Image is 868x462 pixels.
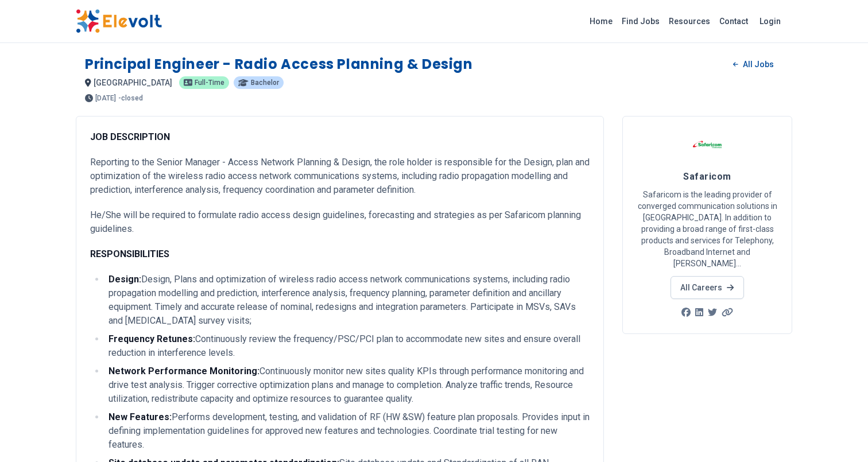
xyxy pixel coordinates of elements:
strong: RESPONSIBILITIES [90,249,169,259]
strong: Design: [108,274,141,285]
p: Reporting to the Senior Manager - Access Network Planning & Design, the role holder is responsibl... [90,156,590,197]
a: Resources [664,12,715,30]
a: All Jobs [724,56,783,73]
strong: JOB DESCRIPTION [90,131,170,142]
p: - closed [118,95,143,102]
span: Bachelor [251,79,279,86]
li: Design, Plans and optimization of wireless radio access network communications systems, including... [105,273,590,328]
span: Full-time [195,79,224,86]
strong: Network Performance Monitoring: [108,366,259,376]
img: Safaricom [693,130,722,159]
p: Safaricom is the leading provider of converged communication solutions in [GEOGRAPHIC_DATA]. In a... [637,189,778,269]
strong: New Features: [108,411,172,422]
span: [GEOGRAPHIC_DATA] [94,78,172,87]
strong: Frequency Retunes: [108,333,195,344]
li: Continuously monitor new sites quality KPIs through performance monitoring and drive test analysi... [105,364,590,406]
p: He/She will be required to formulate radio access design guidelines, forecasting and strategies a... [90,208,590,236]
a: All Careers [671,276,743,299]
img: Elevolt [76,9,162,33]
a: Find Jobs [617,12,664,30]
li: Continuously review the frequency/PSC/PCI plan to accommodate new sites and ensure overall reduct... [105,332,590,360]
a: Home [585,12,617,30]
li: Performs development, testing, and validation of RF (HW &SW) feature plan proposals. Provides inp... [105,410,590,452]
h1: Principal Engineer - Radio Access Planning & Design [85,55,473,73]
span: [DATE] [95,95,116,102]
span: Safaricom [683,171,731,182]
a: Login [753,10,788,33]
a: Contact [715,12,753,30]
